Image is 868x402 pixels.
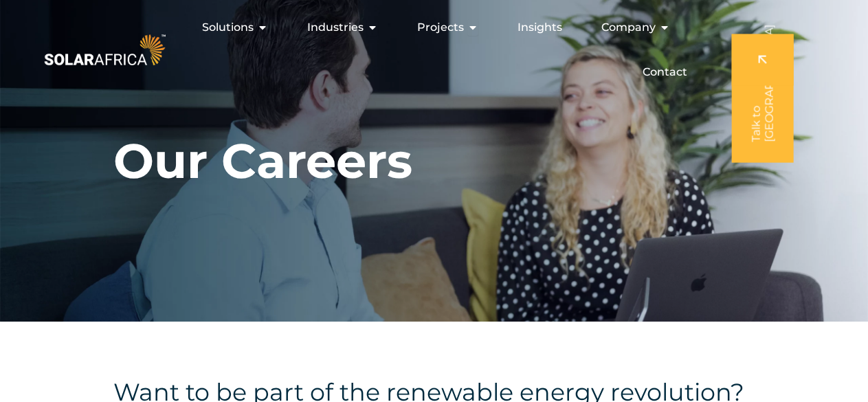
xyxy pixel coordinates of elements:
[202,19,254,36] span: Solutions
[168,14,698,86] div: Menu Toggle
[168,14,698,86] nav: Menu
[307,19,364,36] span: Industries
[601,19,656,36] span: Company
[113,132,412,190] h1: Our Careers
[518,19,562,36] a: Insights
[417,19,464,36] span: Projects
[643,64,687,80] a: Contact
